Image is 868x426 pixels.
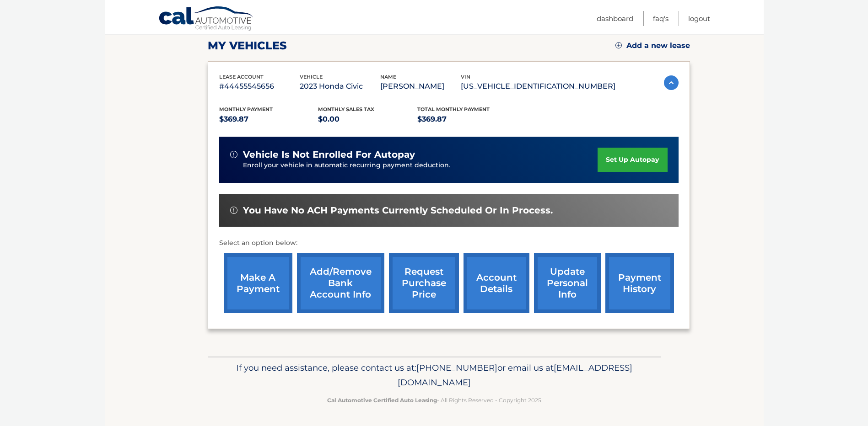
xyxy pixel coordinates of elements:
a: update personal info [534,253,601,313]
a: Cal Automotive [158,6,254,32]
p: [US_VEHICLE_IDENTIFICATION_NUMBER] [461,80,615,93]
span: [EMAIL_ADDRESS][DOMAIN_NAME] [398,362,632,388]
img: alert-white.svg [230,151,237,158]
span: [PHONE_NUMBER] [416,362,497,373]
img: add.svg [615,42,622,48]
p: $0.00 [318,113,417,126]
a: payment history [605,253,674,313]
p: 2023 Honda Civic [300,80,380,93]
a: Dashboard [597,11,633,26]
p: $369.87 [417,113,517,126]
a: request purchase price [389,253,459,313]
img: alert-white.svg [230,207,237,214]
p: - All Rights Reserved - Copyright 2025 [214,395,655,405]
p: Enroll your vehicle in automatic recurring payment deduction. [243,160,598,170]
img: accordion-active.svg [664,75,679,90]
h2: my vehicles [208,39,287,53]
a: make a payment [224,253,292,313]
p: [PERSON_NAME] [380,80,461,93]
a: account details [464,253,529,313]
span: Monthly Payment [219,106,273,112]
p: Select an option below: [219,238,679,249]
a: Add/Remove bank account info [297,253,384,313]
span: vehicle is not enrolled for autopay [243,149,415,160]
p: #44455545656 [219,80,300,93]
a: FAQ's [653,11,669,26]
span: vin [461,74,470,80]
p: If you need assistance, please contact us at: or email us at [214,361,655,390]
span: lease account [219,74,264,80]
span: You have no ACH payments currently scheduled or in process. [243,205,553,216]
span: vehicle [300,74,323,80]
a: Logout [688,11,710,26]
span: Total Monthly Payment [417,106,490,112]
p: $369.87 [219,113,318,126]
a: set up autopay [598,148,667,172]
span: name [380,74,396,80]
strong: Cal Automotive Certified Auto Leasing [327,397,437,404]
a: Add a new lease [615,41,690,50]
span: Monthly sales Tax [318,106,374,112]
